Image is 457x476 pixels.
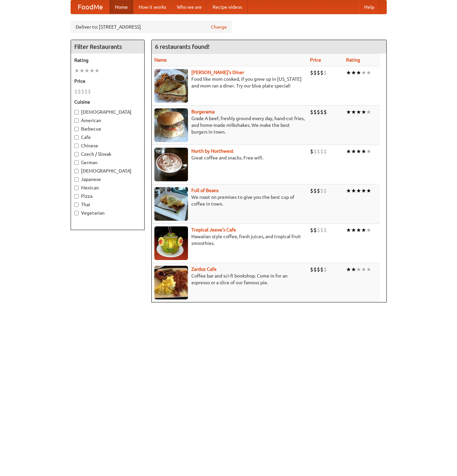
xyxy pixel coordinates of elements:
[155,43,210,50] ng-pluralize: 6 restaurants found!
[81,88,84,95] li: $
[191,109,215,114] b: Burgerama
[154,233,305,247] p: Hawaiian style coffee, fresh juices, and tropical fruit smoothies.
[351,69,356,76] li: ★
[346,226,351,234] li: ★
[74,193,141,199] label: Pizza
[154,154,305,161] p: Great coffee and snacks. Free wifi.
[154,226,188,260] img: jeeves.jpg
[320,69,323,76] li: $
[191,266,217,272] b: Zardoz Cafe
[74,168,141,174] label: [DEMOGRAPHIC_DATA]
[74,88,78,95] li: $
[310,226,313,234] li: $
[310,57,321,63] a: Price
[74,194,79,198] input: Pizza
[323,266,327,273] li: $
[323,69,327,76] li: $
[78,88,81,95] li: $
[366,148,371,155] li: ★
[356,108,361,116] li: ★
[366,266,371,273] li: ★
[313,226,317,234] li: $
[191,188,219,193] a: Full of Beans
[320,266,323,273] li: $
[74,177,79,182] input: Japanese
[172,0,207,14] a: Who we are
[74,109,141,115] label: [DEMOGRAPHIC_DATA]
[356,148,361,155] li: ★
[317,108,320,116] li: $
[74,134,141,141] label: Cafe
[154,76,305,89] p: Food like mom cooked, if you grew up in [US_STATE] and mom ran a diner. Try our blue plate special!
[74,135,79,140] input: Cafe
[320,108,323,116] li: $
[351,266,356,273] li: ★
[346,148,351,155] li: ★
[366,226,371,234] li: ★
[346,69,351,76] li: ★
[74,201,141,208] label: Thai
[361,108,366,116] li: ★
[74,176,141,183] label: Japanese
[313,148,317,155] li: $
[154,194,305,207] p: We roast on premises to give you the best cup of coffee in town.
[84,67,89,74] li: ★
[346,108,351,116] li: ★
[361,69,366,76] li: ★
[110,0,133,14] a: Home
[351,108,356,116] li: ★
[310,69,313,76] li: $
[317,226,320,234] li: $
[320,187,323,194] li: $
[74,118,79,123] input: American
[74,110,79,114] input: [DEMOGRAPHIC_DATA]
[356,266,361,273] li: ★
[346,187,351,194] li: ★
[74,151,141,157] label: Czech / Slovak
[74,57,141,64] h5: Rating
[323,187,327,194] li: $
[71,0,110,14] a: FoodMe
[346,57,360,63] a: Rating
[74,169,79,173] input: [DEMOGRAPHIC_DATA]
[71,21,232,33] div: Deliver to: [STREET_ADDRESS]
[317,187,320,194] li: $
[356,187,361,194] li: ★
[366,69,371,76] li: ★
[313,69,317,76] li: $
[323,226,327,234] li: $
[74,211,79,215] input: Vegetarian
[320,148,323,155] li: $
[74,203,79,207] input: Thai
[74,67,79,74] li: ★
[74,142,141,149] label: Chinese
[74,125,141,132] label: Barbecue
[94,67,100,74] li: ★
[361,266,366,273] li: ★
[74,186,79,190] input: Mexican
[74,78,141,84] h5: Price
[154,115,305,135] p: Grade A beef, freshly ground every day, hand-cut fries, and home-made milkshakes. We make the bes...
[323,108,327,116] li: $
[74,127,79,131] input: Barbecue
[351,148,356,155] li: ★
[356,226,361,234] li: ★
[361,187,366,194] li: ★
[74,184,141,191] label: Mexican
[317,266,320,273] li: $
[154,57,167,63] a: Name
[310,148,313,155] li: $
[74,210,141,216] label: Vegetarian
[74,152,79,156] input: Czech / Slovak
[191,148,234,154] a: North by Northwest
[191,227,236,232] a: Tropical Jeeve's Cafe
[154,69,188,103] img: sallys.jpg
[361,226,366,234] li: ★
[154,272,305,286] p: Coffee bar and sci-fi bookshop. Come in for an espresso or a slice of our famous pie.
[88,88,91,95] li: $
[323,148,327,155] li: $
[310,266,313,273] li: $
